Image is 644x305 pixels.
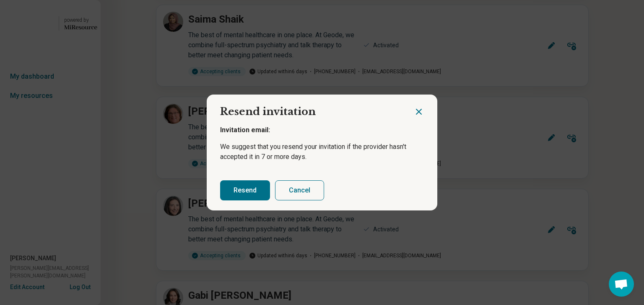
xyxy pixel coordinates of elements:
button: Close dialog [414,107,424,117]
h2: Resend invitation [207,95,414,122]
p: We suggest that you resend your invitation if the provider hasn't accepted it in 7 or more days. [220,142,424,162]
button: Cancel [275,180,324,200]
button: Resend [220,180,270,200]
span: Invitation email: [220,126,270,134]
